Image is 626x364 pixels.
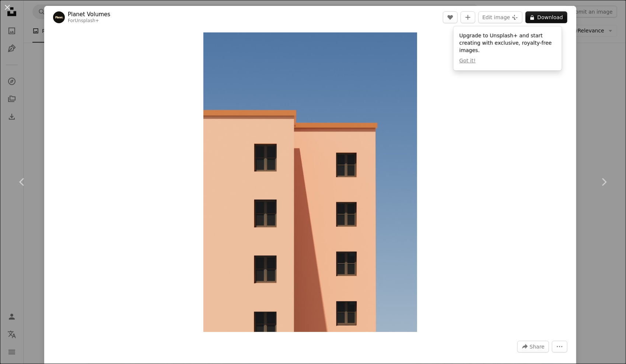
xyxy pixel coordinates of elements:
[53,11,65,23] img: Go to Planet Volumes's profile
[68,11,110,18] a: Planet Volumes
[203,32,417,332] button: Zoom in on this image
[75,18,99,23] a: Unsplash+
[203,32,417,332] img: a tall pink building with a clock on the side of it
[454,26,562,70] div: Upgrade to Unsplash+ and start creating with exclusive, royalty-free images.
[525,11,567,23] button: Download
[459,57,476,64] button: Got it!
[530,341,545,352] span: Share
[517,341,549,353] button: Share this image
[552,341,567,353] button: More Actions
[582,147,626,217] a: Next
[478,11,522,23] button: Edit image
[461,11,475,23] button: Add to Collection
[443,11,458,23] button: Like
[68,18,110,24] div: For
